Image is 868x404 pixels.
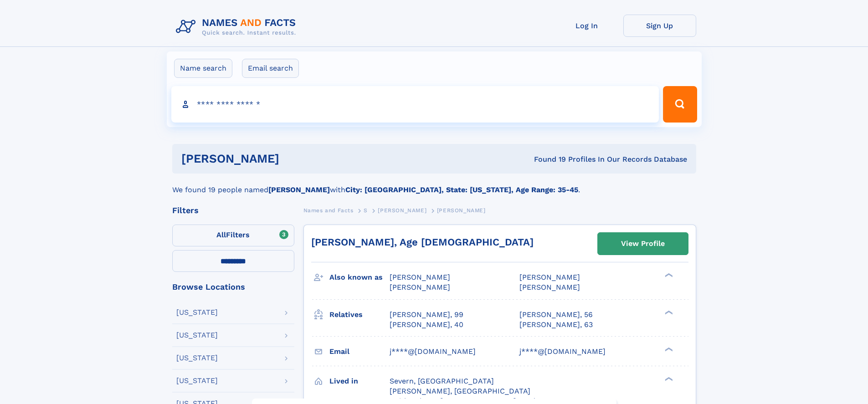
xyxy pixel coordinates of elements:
[390,320,463,330] a: [PERSON_NAME], 40
[378,207,426,214] span: [PERSON_NAME]
[176,377,218,384] div: [US_STATE]
[519,283,580,291] span: [PERSON_NAME]
[390,283,450,291] span: [PERSON_NAME]
[172,206,294,215] div: Filters
[598,233,688,255] a: View Profile
[663,86,697,123] button: Search Button
[390,377,494,385] span: Severn, [GEOGRAPHIC_DATA]
[172,174,696,195] div: We found 19 people named with .
[345,185,578,194] b: City: [GEOGRAPHIC_DATA], State: [US_STATE], Age Range: 35-45
[242,59,299,78] label: Email search
[364,207,368,214] span: S
[663,309,673,315] div: ❯
[268,185,330,194] b: [PERSON_NAME]
[216,230,226,239] span: All
[329,270,390,285] h3: Also known as
[663,376,673,382] div: ❯
[663,346,673,352] div: ❯
[390,273,450,281] span: [PERSON_NAME]
[303,205,354,216] a: Names and Facts
[171,86,659,123] input: search input
[378,205,426,216] a: [PERSON_NAME]
[329,344,390,359] h3: Email
[550,15,623,37] a: Log In
[437,207,486,214] span: [PERSON_NAME]
[329,373,390,389] h3: Lived in
[176,309,218,316] div: [US_STATE]
[176,354,218,362] div: [US_STATE]
[519,320,593,330] a: [PERSON_NAME], 63
[406,154,687,164] div: Found 19 Profiles In Our Records Database
[623,15,696,37] a: Sign Up
[519,310,593,320] a: [PERSON_NAME], 56
[329,307,390,322] h3: Relatives
[181,153,407,164] h1: [PERSON_NAME]
[172,15,303,39] img: Logo Names and Facts
[311,236,534,248] a: [PERSON_NAME], Age [DEMOGRAPHIC_DATA]
[364,205,368,216] a: S
[621,233,665,254] div: View Profile
[390,387,530,395] span: [PERSON_NAME], [GEOGRAPHIC_DATA]
[174,59,232,78] label: Name search
[663,272,673,278] div: ❯
[176,332,218,339] div: [US_STATE]
[172,225,294,246] label: Filters
[390,310,463,320] a: [PERSON_NAME], 99
[519,273,580,281] span: [PERSON_NAME]
[172,283,294,291] div: Browse Locations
